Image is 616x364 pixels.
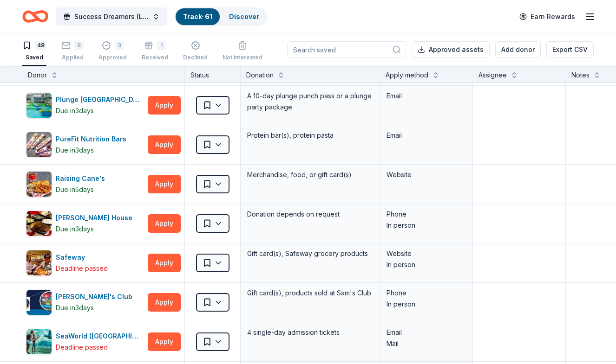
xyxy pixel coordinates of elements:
button: Image for SafewaySafewayDeadline passed [26,250,144,276]
div: Saved [22,54,46,61]
button: Declined [183,37,208,66]
img: Image for Ruth's Chris Steak House [26,211,52,236]
button: Apply [148,135,181,154]
div: Due in 3 days [56,302,94,313]
button: Image for Sam's Club[PERSON_NAME]'s ClubDue in3days [26,289,144,315]
button: Not interested [223,37,262,66]
a: Track· 61 [183,13,212,20]
div: Deadline passed [56,342,108,353]
div: 4 single-day admission tickets [246,326,374,339]
div: Email [387,327,466,338]
div: Approved [98,54,127,61]
div: Raising Cane's [56,173,109,184]
div: Phone [387,209,466,220]
div: In person [387,299,466,310]
div: Apply method [386,70,428,81]
button: Apply [148,293,181,312]
button: Image for SeaWorld (San Diego)SeaWorld ([GEOGRAPHIC_DATA])Deadline passed [26,329,144,355]
img: Image for SeaWorld (San Diego) [26,329,52,354]
input: Search saved [287,41,406,58]
div: [PERSON_NAME]'s Club [56,291,136,302]
div: Due in 3 days [56,105,94,116]
div: Assignee [478,70,507,81]
button: Track· 61Discover [175,7,268,26]
div: Due in 3 days [56,145,94,156]
button: Apply [148,254,181,272]
a: Home [22,6,48,27]
button: 1Received [142,37,168,66]
div: Email [387,130,466,141]
div: Mail [387,338,466,349]
div: Due in 5 days [56,184,94,195]
div: Declined [183,54,208,61]
div: Plunge [GEOGRAPHIC_DATA] [56,94,144,105]
div: PureFit Nutrition Bars [56,134,130,145]
button: 48Saved [22,37,46,66]
div: 48 [35,41,46,50]
button: Add donor [495,41,541,58]
div: In person [387,259,466,270]
div: Phone [387,287,466,299]
button: Image for PureFit Nutrition BarsPureFit Nutrition BarsDue in3days [26,132,144,158]
div: 3 [115,41,124,50]
div: SeaWorld ([GEOGRAPHIC_DATA]) [56,331,144,342]
div: 8 [74,41,84,50]
div: Donation [246,70,274,81]
div: Website [387,169,466,180]
button: Apply [148,175,181,193]
div: Status [185,66,241,83]
button: Image for Plunge San DiegoPlunge [GEOGRAPHIC_DATA]Due in3days [26,92,144,118]
div: Gift card(s), products sold at Sam's Club [246,287,374,300]
div: Protein bar(s), protein pasta [246,129,374,142]
div: Donor [28,70,47,81]
div: Deadline passed [56,263,108,274]
img: Image for PureFit Nutrition Bars [26,132,52,157]
button: 3Approved [98,37,127,66]
img: Image for Plunge San Diego [26,93,52,118]
div: Not interested [223,54,262,61]
div: A 10-day plunge punch pass or a plunge party package [246,89,374,114]
div: Gift card(s), Safeway grocery products [246,247,374,260]
button: Apply [148,214,181,233]
div: Received [142,54,168,61]
span: Success Dreamers (Leadership) Academy [74,11,149,22]
button: Export CSV [546,41,594,58]
div: Notes [571,70,590,81]
button: Image for Raising Cane's Raising Cane'sDue in5days [26,171,144,197]
button: 8Applied [61,37,84,66]
div: Safeway [56,252,108,263]
button: Image for Ruth's Chris Steak House[PERSON_NAME] HouseDue in3days [26,211,144,236]
img: Image for Safeway [26,250,52,275]
div: Email [387,90,466,102]
div: Applied [61,54,84,61]
div: Merchandise, food, or gift card(s) [246,168,374,181]
div: In person [387,220,466,231]
a: Earn Rewards [514,8,581,25]
div: Due in 3 days [56,224,94,235]
a: Discover [229,13,259,20]
img: Image for Sam's Club [26,290,52,315]
img: Image for Raising Cane's [26,172,52,197]
button: Apply [148,332,181,351]
div: 1 [157,41,166,50]
button: Apply [148,96,181,115]
div: Website [387,248,466,259]
button: Approved assets [412,41,490,58]
div: [PERSON_NAME] House [56,212,136,224]
button: Success Dreamers (Leadership) Academy [56,7,167,26]
div: Donation depends on request [246,208,374,221]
